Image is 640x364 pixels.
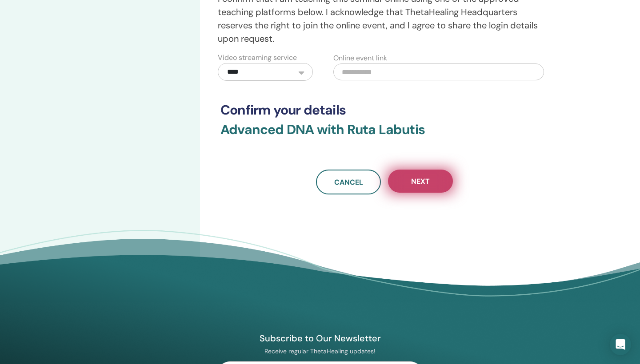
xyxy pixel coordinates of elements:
p: Receive regular ThetaHealing updates! [217,347,423,355]
a: Cancel [316,170,381,194]
button: Next [388,170,453,193]
h3: Advanced DNA with Ruta Labutis [220,122,548,148]
span: Cancel [334,178,363,187]
span: Next [411,177,430,186]
label: Online event link [333,53,387,63]
h3: Confirm your details [220,102,548,118]
div: Open Intercom Messenger [610,334,631,355]
h4: Subscribe to Our Newsletter [217,332,423,344]
label: Video streaming service [218,52,297,63]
